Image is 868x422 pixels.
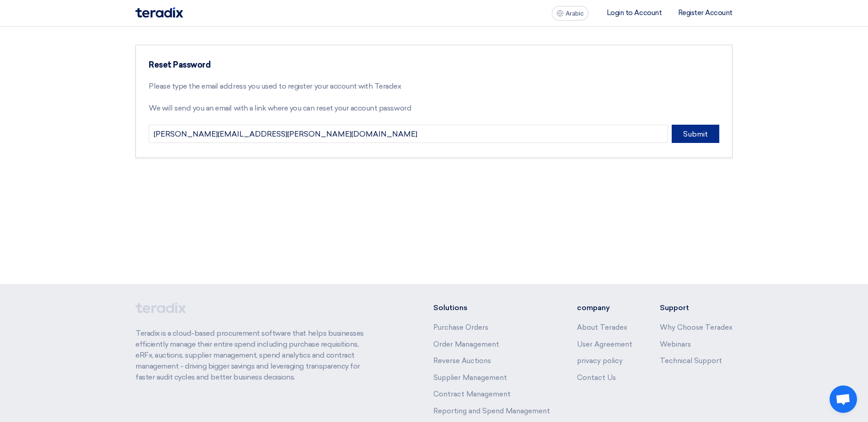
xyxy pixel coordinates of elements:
a: User Agreement [577,340,632,348]
img: Teradix logo [135,7,183,18]
li: Register Account [678,9,733,17]
a: Contract Management [433,390,511,398]
a: Order Management [433,340,499,348]
a: Supplier Management [433,374,507,382]
li: Solutions [433,302,550,313]
li: company [577,302,632,313]
li: Login to Account [607,9,662,17]
a: Why Choose Teradex [660,323,733,332]
p: Teradix is a cloud-based procurement software that helps businesses efficiently manage their enti... [135,328,374,383]
input: Enter your business email... [149,125,668,143]
div: Open chat [830,385,857,413]
a: Reverse Auctions [433,357,491,365]
a: Reporting and Spend Management [433,407,550,415]
span: Arabic [566,11,584,17]
li: Support [660,302,733,313]
p: Please type the email address you used to register your account with Teradex [149,81,463,92]
a: Webinars [660,340,691,348]
button: Submit [672,125,719,143]
h3: Reset Password [149,60,463,70]
button: Arabic [552,6,588,21]
a: Purchase Orders [433,323,488,332]
a: privacy policy [577,357,623,365]
p: We will send you an email with a link where you can reset your account password [149,103,463,114]
a: About Teradex [577,323,627,332]
a: Contact Us [577,374,616,382]
a: Technical Support [660,357,722,365]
